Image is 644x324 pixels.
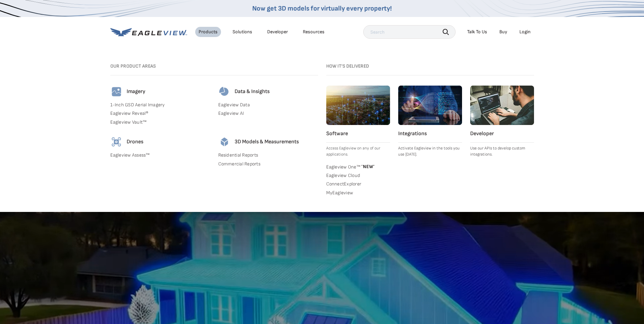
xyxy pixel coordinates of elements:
img: integrations.webp [398,86,462,125]
img: drones-icon.svg [110,136,123,148]
a: Eagleview Vault™ [110,119,210,125]
a: Developer [267,29,288,35]
h4: Integrations [398,130,462,137]
img: imagery-icon.svg [110,86,123,98]
h4: Data & Insights [235,88,270,95]
img: data-icon.svg [218,86,231,98]
a: Eagleview AI [218,110,318,116]
a: Eagleview Cloud [326,173,390,179]
a: ConnectExplorer [326,181,390,187]
a: Eagleview Assess™ [110,152,210,158]
h3: How it's Delivered [326,63,534,69]
h4: 3D Models & Measurements [235,139,299,145]
span: NEW [360,164,375,169]
a: Now get 3D models for virtually every property! [252,4,392,13]
div: Solutions [233,29,252,35]
img: software.webp [326,86,390,125]
p: Access Eagleview on any of our applications. [326,145,390,158]
div: Login [519,29,531,35]
div: Talk To Us [467,29,487,35]
input: Search [363,25,456,39]
a: Eagleview Reveal® [110,110,210,116]
a: Residential Reports [218,152,318,158]
a: Eagleview Data [218,102,318,108]
p: Activate Eagleview in the tools you use [DATE]. [398,145,462,158]
a: Developer Use our APIs to develop custom integrations. [470,86,534,158]
h4: Drones [127,139,143,145]
a: Eagleview One™ *NEW* [326,163,390,170]
div: Resources [303,29,325,35]
p: Use our APIs to develop custom integrations. [470,145,534,158]
a: Integrations Activate Eagleview in the tools you use [DATE]. [398,86,462,158]
a: Buy [499,29,507,35]
h4: Software [326,130,390,137]
a: MyEagleview [326,190,390,196]
a: Commercial Reports [218,161,318,167]
img: 3d-models-icon.svg [218,136,231,148]
img: developer.webp [470,86,534,125]
a: 1-Inch GSD Aerial Imagery [110,102,210,108]
div: Products [199,29,218,35]
h4: Developer [470,130,534,137]
h4: Imagery [127,88,145,95]
h3: Our Product Areas [110,63,318,69]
